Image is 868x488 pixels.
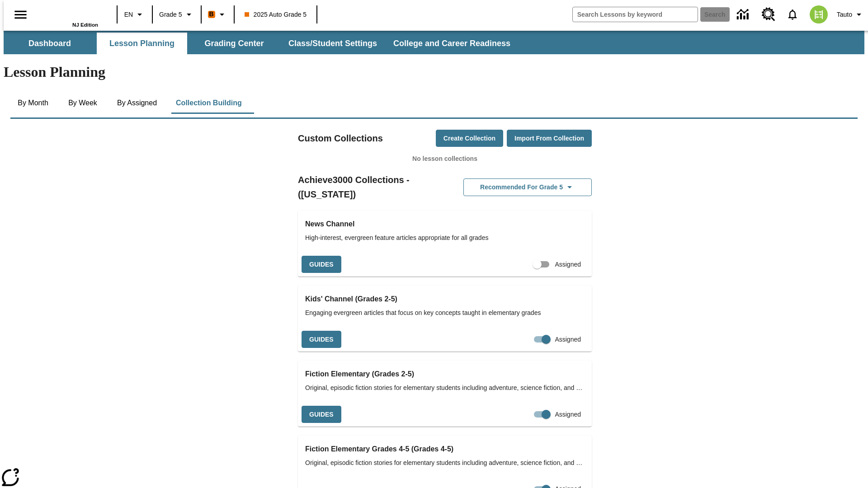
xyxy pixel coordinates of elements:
button: Grade: Grade 5, Select a grade [156,6,198,23]
button: Class/Student Settings [281,33,384,54]
h1: Lesson Planning [4,64,864,80]
img: avatar image [810,5,828,23]
span: Tauto [837,10,852,19]
span: Original, episodic fiction stories for elementary students including adventure, science fiction, ... [305,458,585,468]
button: Open side menu [7,1,34,28]
h3: News Channel [305,218,585,230]
span: EN [124,10,133,19]
button: Import from Collection [507,130,592,147]
div: SubNavbar [4,33,519,54]
h3: Fiction Elementary (Grades 2-5) [305,368,585,380]
button: Language: EN, Select a language [120,6,149,23]
button: Guides [302,406,341,423]
button: Guides [302,331,341,348]
button: Boost Class color is orange. Change class color [204,6,231,23]
span: 2025 Auto Grade 5 [245,10,307,19]
h3: Kids' Channel (Grades 2-5) [305,293,585,305]
div: Home [39,3,98,28]
button: Lesson Planning [97,33,187,54]
a: Data Center [731,2,756,27]
button: Grading Center [189,33,279,54]
span: Assigned [555,410,581,419]
span: Engaging evergreen articles that focus on key concepts taught in elementary grades [305,308,585,318]
button: Profile/Settings [833,6,868,23]
span: NJ Edition [72,22,98,28]
a: Home [39,4,98,22]
button: College and Career Readiness [386,33,518,54]
button: Create Collection [436,130,503,147]
span: Grade 5 [159,10,182,19]
h2: Custom Collections [298,131,383,145]
button: Dashboard [5,33,95,54]
button: By Assigned [110,92,164,114]
input: search field [573,7,698,22]
span: Original, episodic fiction stories for elementary students including adventure, science fiction, ... [305,383,585,393]
button: By Week [60,92,105,114]
a: Resource Center, Will open in new tab [756,2,781,27]
h2: Achieve3000 Collections - ([US_STATE]) [298,173,445,202]
button: Recommended for Grade 5 [463,178,592,196]
span: B [209,9,214,20]
span: Assigned [555,335,581,344]
button: Collection Building [169,92,249,114]
a: Notifications [781,3,804,26]
span: High-interest, evergreen feature articles appropriate for all grades [305,233,585,243]
span: Assigned [555,260,581,269]
button: By Month [10,92,56,114]
div: SubNavbar [4,31,864,54]
p: No lesson collections [298,154,592,164]
button: Select a new avatar [804,3,833,26]
button: Guides [302,256,341,273]
h3: Fiction Elementary Grades 4-5 (Grades 4-5) [305,443,585,455]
